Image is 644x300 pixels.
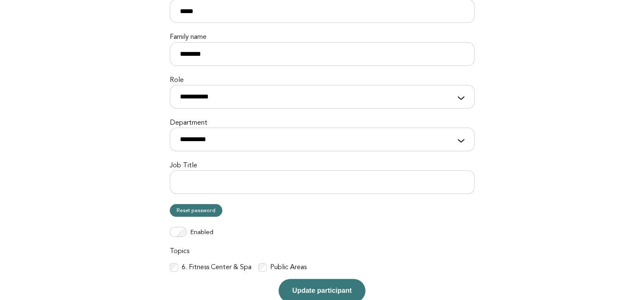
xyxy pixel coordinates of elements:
label: Topics [170,247,475,256]
label: Family name [170,33,475,42]
label: Public Areas [270,263,307,272]
label: Enabled [190,229,213,237]
label: Department [170,119,475,128]
label: Role [170,76,475,85]
label: 6. Fitness Center & Spa [182,263,252,272]
label: Job Title [170,161,475,170]
a: Reset password [170,204,222,217]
